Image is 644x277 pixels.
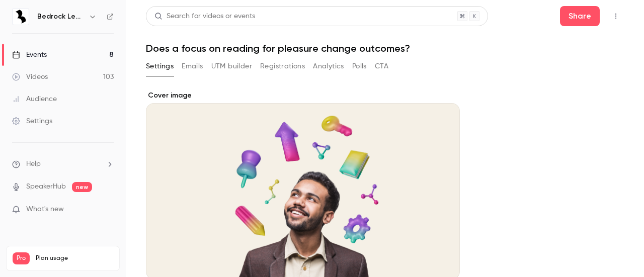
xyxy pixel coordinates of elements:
div: Events [12,50,47,60]
div: Search for videos or events [154,11,255,22]
iframe: Noticeable Trigger [102,205,114,214]
a: SpeakerHub [26,181,66,192]
button: CTA [375,58,388,74]
span: Pro [13,252,30,264]
span: Help [26,159,41,169]
button: Emails [182,58,203,74]
label: Cover image [146,90,460,101]
button: Share [560,6,600,26]
div: Videos [12,72,48,82]
span: new [72,182,92,192]
button: Registrations [260,58,305,74]
li: help-dropdown-opener [12,159,114,169]
div: Audience [12,94,57,104]
h1: Does a focus on reading for pleasure change outcomes? [146,42,624,54]
img: Bedrock Learning [13,9,29,25]
button: Polls [352,58,367,74]
span: What's new [26,204,64,215]
button: UTM builder [211,58,252,74]
h6: Bedrock Learning [37,12,85,22]
div: Settings [12,116,52,126]
button: Settings [146,58,174,74]
span: Plan usage [36,254,113,262]
button: Analytics [313,58,344,74]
